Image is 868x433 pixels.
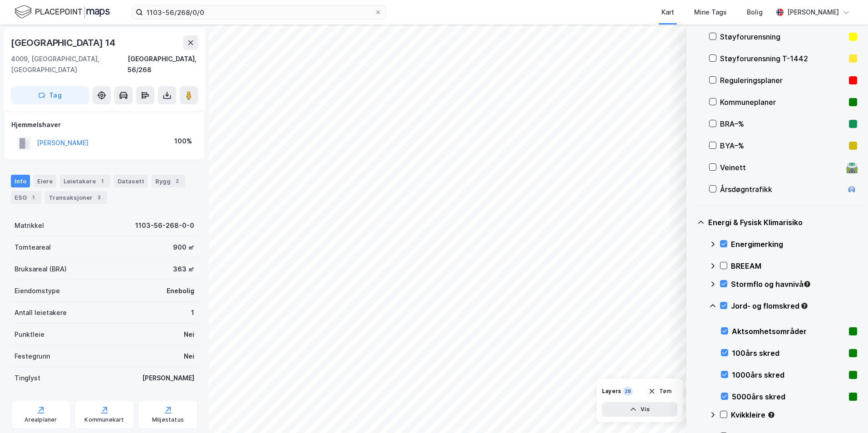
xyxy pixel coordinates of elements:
[731,261,857,271] div: BREEAM
[767,411,775,419] div: Tooltip anchor
[114,175,148,187] div: Datasett
[720,140,845,151] div: BYA–%
[694,7,727,18] div: Mine Tags
[152,175,185,187] div: Bygg
[173,177,182,186] div: 2
[731,239,857,250] div: Energimerking
[45,191,107,204] div: Transaksjoner
[84,416,124,423] div: Kommunekart
[720,53,845,64] div: Støyforurensning T-1442
[15,285,60,296] div: Eiendomstype
[167,285,194,296] div: Enebolig
[732,326,845,337] div: Aktsomhetsområder
[846,162,858,173] div: 🛣️
[732,391,845,402] div: 5000års skred
[191,307,194,318] div: 1
[98,177,107,186] div: 1
[174,136,192,147] div: 100%
[642,384,677,399] button: Tøm
[720,31,845,42] div: Støyforurensning
[15,220,44,231] div: Matrikkel
[15,351,50,362] div: Festegrunn
[708,217,857,228] div: Energi & Fysisk Klimarisiko
[11,119,197,130] div: Hjemmelshaver
[602,402,677,417] button: Vis
[15,264,67,275] div: Bruksareal (BRA)
[720,118,845,129] div: BRA–%
[732,369,845,380] div: 1000års skred
[128,54,198,75] div: [GEOGRAPHIC_DATA], 56/268
[173,242,194,253] div: 900 ㎡
[823,389,868,433] iframe: Chat Widget
[623,387,633,396] div: 28
[142,373,194,384] div: [PERSON_NAME]
[184,351,194,362] div: Nei
[800,302,809,310] div: Tooltip anchor
[15,329,44,340] div: Punktleie
[29,193,38,202] div: 1
[173,264,194,275] div: 363 ㎡
[15,373,40,384] div: Tinglyst
[184,329,194,340] div: Nei
[732,348,845,359] div: 100års skred
[15,307,67,318] div: Antall leietakere
[731,300,857,311] div: Jord- og flomskred
[11,86,89,104] button: Tag
[720,184,843,195] div: Årsdøgntrafikk
[11,191,41,204] div: ESG
[143,5,375,19] input: Søk på adresse, matrikkel, gårdeiere, leietakere eller personer
[60,175,110,187] div: Leietakere
[787,7,839,18] div: [PERSON_NAME]
[720,162,843,173] div: Veinett
[25,416,57,423] div: Arealplaner
[803,280,811,288] div: Tooltip anchor
[747,7,763,18] div: Bolig
[720,75,845,86] div: Reguleringsplaner
[15,4,110,20] img: logo.f888ab2527a4732fd821a326f86c7f29.svg
[720,97,845,108] div: Kommuneplaner
[731,279,857,290] div: Stormflo og havnivå
[661,7,674,18] div: Kart
[135,220,194,231] div: 1103-56-268-0-0
[11,175,30,187] div: Info
[34,175,56,187] div: Eiere
[11,54,128,75] div: 4009, [GEOGRAPHIC_DATA], [GEOGRAPHIC_DATA]
[152,416,184,423] div: Miljøstatus
[94,193,104,202] div: 3
[11,35,117,50] div: [GEOGRAPHIC_DATA] 14
[602,388,621,395] div: Layers
[15,242,51,253] div: Tomteareal
[731,409,857,420] div: Kvikkleire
